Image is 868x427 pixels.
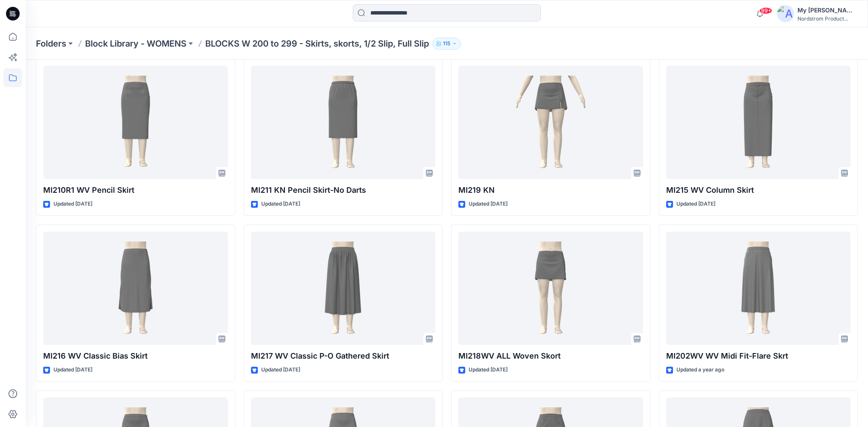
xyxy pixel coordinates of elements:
[759,7,772,14] span: 99+
[777,5,794,22] img: avatar
[251,66,436,179] a: MI211 KN Pencil Skirt-No Darts
[43,184,228,196] p: MI210R1 WV Pencil Skirt
[205,38,429,50] p: BLOCKS W 200 to 299 - Skirts, skorts, 1/2 Slip, Full Slip
[666,350,851,362] p: MI202WV WV Midi Fit-Flare Skrt
[251,232,436,345] a: MI217 WV Classic P-O Gathered Skirt
[443,39,450,48] p: 115
[36,38,66,50] a: Folders
[458,232,643,345] a: MI218WV ALL Woven Skort
[666,184,851,196] p: MI215 WV Column Skirt
[469,365,508,374] p: Updated [DATE]
[261,365,300,374] p: Updated [DATE]
[458,350,643,362] p: MI218WV ALL Woven Skort
[261,200,300,209] p: Updated [DATE]
[797,15,857,22] div: Nordstrom Product...
[251,184,436,196] p: MI211 KN Pencil Skirt-No Darts
[53,200,92,209] p: Updated [DATE]
[666,66,851,179] a: MI215 WV Column Skirt
[458,66,643,179] a: MI219 KN
[432,38,461,50] button: 115
[43,350,228,362] p: MI216 WV Classic Bias Skirt
[43,66,228,179] a: MI210R1 WV Pencil Skirt
[53,365,92,374] p: Updated [DATE]
[251,350,436,362] p: MI217 WV Classic P-O Gathered Skirt
[797,5,857,15] div: My [PERSON_NAME]
[458,184,643,196] p: MI219 KN
[666,232,851,345] a: MI202WV WV Midi Fit-Flare Skrt
[469,200,508,209] p: Updated [DATE]
[676,200,715,209] p: Updated [DATE]
[85,38,186,50] a: Block Library - WOMENS
[676,365,724,374] p: Updated a year ago
[43,232,228,345] a: MI216 WV Classic Bias Skirt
